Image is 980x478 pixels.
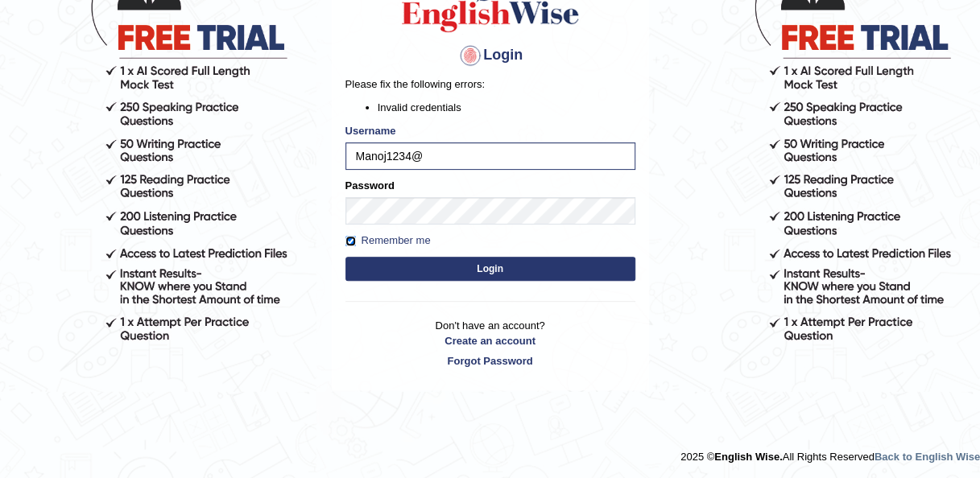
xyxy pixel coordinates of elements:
input: Remember me [345,236,356,246]
a: Back to English Wise [875,451,980,463]
li: Invalid credentials [378,100,635,115]
label: Password [345,178,395,193]
div: 2025 © All Rights Reserved [680,441,980,464]
label: Username [345,123,396,138]
a: Forgot Password [345,353,635,369]
h4: Login [345,43,635,68]
p: Please fix the following errors: [345,76,635,92]
p: Don't have an account? [345,318,635,368]
label: Remember me [345,233,431,249]
button: Login [345,257,635,281]
a: Create an account [345,333,635,348]
strong: English Wise. [714,451,782,463]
